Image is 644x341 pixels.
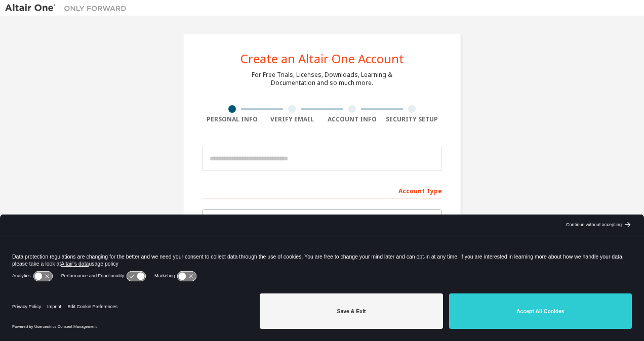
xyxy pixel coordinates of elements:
[202,182,442,198] div: Account Type
[382,115,442,123] div: Security Setup
[202,115,262,123] div: Personal Info
[322,115,382,123] div: Account Info
[5,3,132,13] img: Altair One
[240,53,404,65] div: Create an Altair One Account
[262,115,323,123] div: Verify Email
[252,71,392,87] div: For Free Trials, Licenses, Downloads, Learning & Documentation and so much more.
